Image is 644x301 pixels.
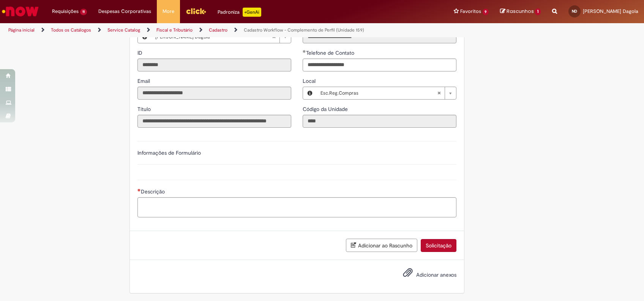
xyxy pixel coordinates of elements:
abbr: Limpar campo Local [433,87,445,99]
span: Somente leitura - Email [137,78,152,84]
span: Requisições [52,8,79,15]
span: Local [303,78,317,84]
span: Rascunhos [507,8,534,15]
span: Descrição [141,188,166,195]
span: Adicionar anexos [416,272,456,279]
button: Solicitação [421,239,456,252]
a: Página inicial [8,27,35,33]
input: Título [137,115,291,128]
a: Service Catalog [107,27,140,33]
input: Email [137,87,291,100]
input: Código da Unidade [303,115,456,128]
span: 9 [483,9,489,15]
span: 1 [535,8,541,15]
span: Obrigatório Preenchido [303,50,306,53]
label: Somente leitura - ID [137,49,144,57]
a: Cadastro Workflow - Complemento de Perfil (Unidade 159) [244,27,364,33]
span: ND [572,9,577,14]
span: Somente leitura - Código da Unidade [303,106,349,112]
span: 11 [80,9,87,15]
span: [PERSON_NAME] Dagola [583,8,638,14]
ul: Trilhas de página [6,23,424,37]
button: Adicionar anexos [401,266,415,283]
span: Despesas Corporativas [98,8,151,15]
button: Adicionar ao Rascunho [346,239,417,252]
span: Favoritos [460,8,481,15]
p: +GenAi [243,8,261,17]
a: Esc.Reg.ComprasLimpar campo Local [317,87,456,99]
button: Local, Visualizar este registro Esc.Reg.Compras [303,87,317,99]
label: Somente leitura - Email [137,77,152,85]
span: Telefone de Contato [306,49,356,56]
img: click_logo_yellow_360x200.png [186,5,206,17]
span: Somente leitura - Título [137,106,152,112]
input: ID [137,59,291,71]
a: Cadastro [209,27,227,33]
a: Todos os Catálogos [51,27,91,33]
a: Rascunhos [500,8,541,15]
a: Fiscal e Tributário [156,27,193,33]
textarea: Descrição [137,197,456,218]
span: More [163,8,174,15]
label: Somente leitura - Código da Unidade [303,105,349,113]
label: Somente leitura - Título [137,105,152,113]
input: Telefone de Contato [303,59,456,71]
img: ServiceNow [1,4,40,19]
span: Somente leitura - ID [137,49,144,56]
div: Padroniza [218,8,261,17]
span: Necessários [137,189,141,192]
label: Informações de Formulário [137,149,201,156]
span: Esc.Reg.Compras [320,87,437,99]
